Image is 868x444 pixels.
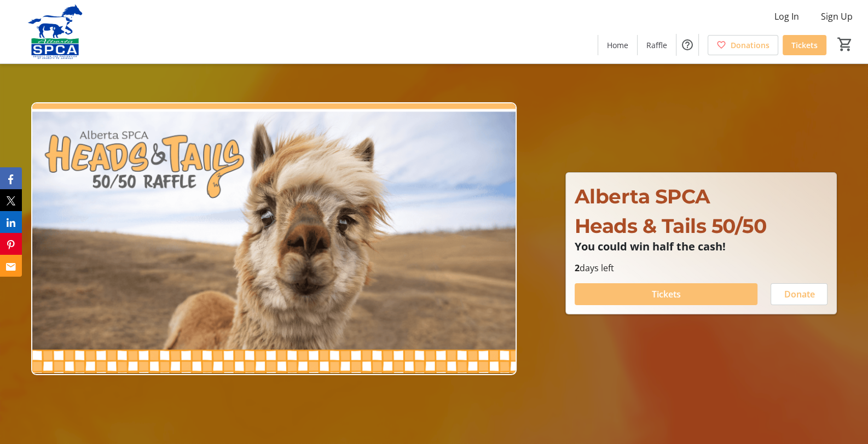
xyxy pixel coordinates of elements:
[575,184,710,208] span: Alberta SPCA
[575,283,758,305] button: Tickets
[646,39,667,51] span: Raffle
[7,4,104,59] img: Alberta SPCA's Logo
[607,39,628,51] span: Home
[766,8,808,25] button: Log In
[708,35,778,55] a: Donations
[31,102,517,375] img: Campaign CTA Media Photo
[575,241,828,253] p: You could win half the cash!
[638,35,676,55] a: Raffle
[598,35,637,55] a: Home
[676,34,698,56] button: Help
[821,10,853,23] span: Sign Up
[774,10,799,23] span: Log In
[791,39,818,51] span: Tickets
[575,214,767,238] span: Heads & Tails 50/50
[783,35,826,55] a: Tickets
[652,288,681,301] span: Tickets
[835,34,855,54] button: Cart
[575,262,580,274] span: 2
[784,288,814,301] span: Donate
[771,283,828,305] button: Donate
[731,39,769,51] span: Donations
[812,8,861,25] button: Sign Up
[575,261,828,274] p: days left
